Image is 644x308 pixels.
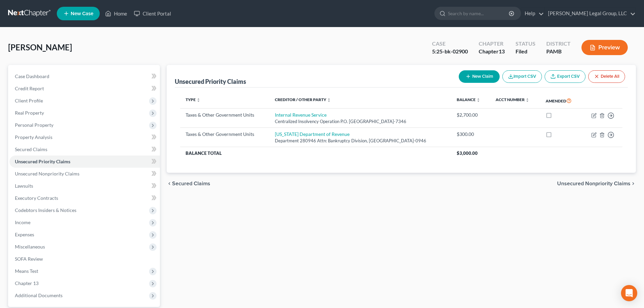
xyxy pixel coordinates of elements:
[180,147,451,159] th: Balance Total
[15,232,34,237] span: Expenses
[432,40,468,48] div: Case
[546,48,571,55] div: PAMB
[275,118,446,125] div: Centralized Insolvency Operation P.O. [GEOGRAPHIC_DATA]-7346
[275,131,350,137] a: [US_STATE] Department of Revenue
[275,97,331,102] a: Creditor / Other Party unfold_more
[15,171,79,176] span: Unsecured Nonpriority Claims
[432,48,468,55] div: 5:25-bk-02900
[172,181,210,186] span: Secured Claims
[581,40,628,55] button: Preview
[15,195,58,201] span: Executory Contracts
[15,86,44,91] span: Credit Report
[15,110,44,116] span: Real Property
[521,7,544,20] a: Help
[15,73,49,79] span: Case Dashboard
[175,77,246,86] div: Unsecured Priority Claims
[15,244,45,250] span: Miscellaneous
[545,70,586,83] a: Export CSV
[196,98,200,102] i: unfold_more
[186,112,264,118] div: Taxes & Other Government Units
[9,143,160,156] a: Secured Claims
[9,70,160,82] a: Case Dashboard
[479,40,505,48] div: Chapter
[457,97,480,102] a: Balance unfold_more
[496,97,529,102] a: Acct Number unfold_more
[327,98,331,102] i: unfold_more
[102,7,130,20] a: Home
[502,70,542,83] button: Import CSV
[476,98,480,102] i: unfold_more
[630,181,636,186] i: chevron_right
[9,82,160,95] a: Credit Report
[499,48,505,54] span: 13
[540,93,581,109] th: Amended
[545,7,636,20] a: [PERSON_NAME] Legal Group, LLC
[130,7,174,20] a: Client Portal
[459,70,500,83] button: New Claim
[167,181,210,186] button: chevron_left Secured Claims
[516,48,535,55] div: Filed
[71,11,93,16] span: New Case
[15,159,70,164] span: Unsecured Priority Claims
[15,280,39,286] span: Chapter 13
[9,131,160,143] a: Property Analysis
[186,131,264,138] div: Taxes & Other Government Units
[621,285,637,301] div: Open Intercom Messenger
[8,42,72,52] span: [PERSON_NAME]
[9,253,160,265] a: SOFA Review
[457,131,484,138] div: $300.00
[9,192,160,204] a: Executory Contracts
[15,98,43,103] span: Client Profile
[15,146,47,152] span: Secured Claims
[15,183,33,189] span: Lawsuits
[546,40,571,48] div: District
[15,256,43,262] span: SOFA Review
[457,112,484,118] div: $2,700.00
[167,181,172,186] i: chevron_left
[15,219,30,225] span: Income
[557,181,636,186] button: Unsecured Nonpriority Claims chevron_right
[186,97,200,102] a: Type unfold_more
[479,48,505,55] div: Chapter
[588,70,625,83] button: Delete All
[9,180,160,192] a: Lawsuits
[275,112,327,118] a: Internal Revenue Service
[557,181,630,186] span: Unsecured Nonpriority Claims
[15,122,53,128] span: Personal Property
[9,168,160,180] a: Unsecured Nonpriority Claims
[15,268,38,274] span: Means Test
[15,292,63,298] span: Additional Documents
[15,134,52,140] span: Property Analysis
[525,98,529,102] i: unfold_more
[448,7,510,20] input: Search by name...
[15,207,76,213] span: Codebtors Insiders & Notices
[516,40,535,48] div: Status
[9,156,160,168] a: Unsecured Priority Claims
[457,150,478,156] span: $3,000.00
[275,138,446,144] div: Department 280946 Attn: Bankruptcy Division, [GEOGRAPHIC_DATA]-0946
